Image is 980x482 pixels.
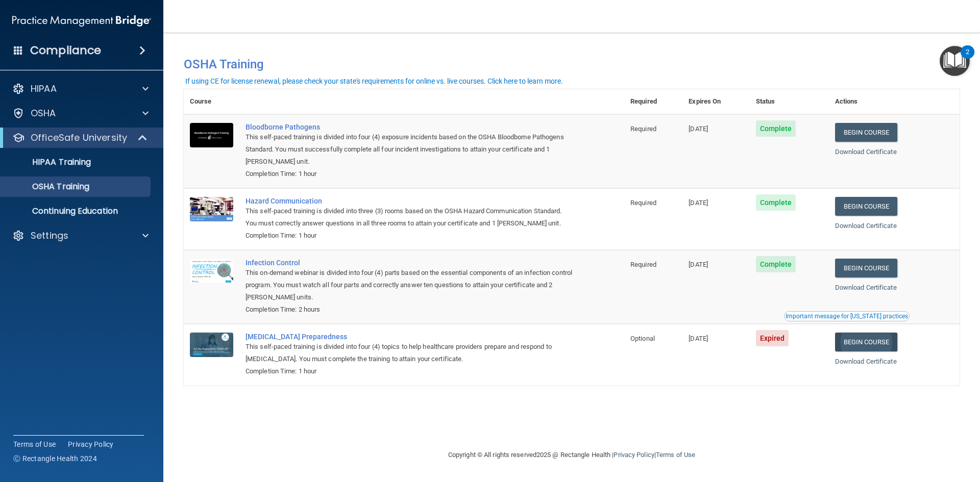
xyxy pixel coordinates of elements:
[246,259,573,267] a: Infection Control
[756,194,796,211] span: Complete
[246,303,573,316] div: Completion Time: 2 hours
[630,199,656,207] span: Required
[630,335,655,342] span: Optional
[7,206,146,216] p: Continuing Education
[689,335,708,342] span: [DATE]
[30,43,101,58] h4: Compliance
[246,168,573,180] div: Completion Time: 1 hour
[12,230,149,242] a: Settings
[385,439,758,471] div: Copyright © All rights reserved 2025 @ Rectangle Health | |
[68,439,114,449] a: Privacy Policy
[246,230,573,242] div: Completion Time: 1 hour
[656,451,695,459] a: Terms of Use
[689,261,708,268] span: [DATE]
[246,267,573,303] div: This on-demand webinar is divided into four (4) parts based on the essential components of an inf...
[7,182,89,192] p: OSHA Training
[246,341,573,365] div: This self-paced training is divided into four (4) topics to help healthcare providers prepare and...
[246,131,573,168] div: This self-paced training is divided into four (4) exposure incidents based on the OSHA Bloodborne...
[750,89,829,114] th: Status
[246,123,573,131] a: Bloodborne Pathogens
[940,46,970,76] button: Open Resource Center, 2 new notifications
[786,313,908,319] div: Important message for [US_STATE] practices
[184,57,960,71] h4: OSHA Training
[835,148,897,156] a: Download Certificate
[784,311,910,321] button: Read this if you are a dental practitioner in the state of CA
[12,107,149,119] a: OSHA
[829,89,960,114] th: Actions
[246,205,573,230] div: This self-paced training is divided into three (3) rooms based on the OSHA Hazard Communication S...
[689,199,708,207] span: [DATE]
[630,125,656,133] span: Required
[835,284,897,291] a: Download Certificate
[13,453,97,464] span: Ⓒ Rectangle Health 2024
[246,365,573,377] div: Completion Time: 1 hour
[689,125,708,133] span: [DATE]
[835,358,897,365] a: Download Certificate
[835,259,897,277] a: Begin Course
[756,120,796,137] span: Complete
[13,439,56,449] a: Terms of Use
[12,11,151,31] img: PMB logo
[12,132,148,144] a: OfficeSafe University
[7,157,91,167] p: HIPAA Training
[835,123,897,142] a: Begin Course
[756,330,789,346] span: Expired
[966,52,969,65] div: 2
[246,197,573,205] a: Hazard Communication
[31,132,127,144] p: OfficeSafe University
[184,89,239,114] th: Course
[630,261,656,268] span: Required
[12,83,149,95] a: HIPAA
[756,256,796,272] span: Complete
[835,197,897,216] a: Begin Course
[31,83,57,95] p: HIPAA
[31,230,68,242] p: Settings
[614,451,654,459] a: Privacy Policy
[835,333,897,351] a: Begin Course
[185,78,563,85] div: If using CE for license renewal, please check your state's requirements for online vs. live cours...
[31,107,56,119] p: OSHA
[624,89,682,114] th: Required
[682,89,749,114] th: Expires On
[246,333,573,341] a: [MEDICAL_DATA] Preparedness
[184,76,565,86] button: If using CE for license renewal, please check your state's requirements for online vs. live cours...
[835,222,897,230] a: Download Certificate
